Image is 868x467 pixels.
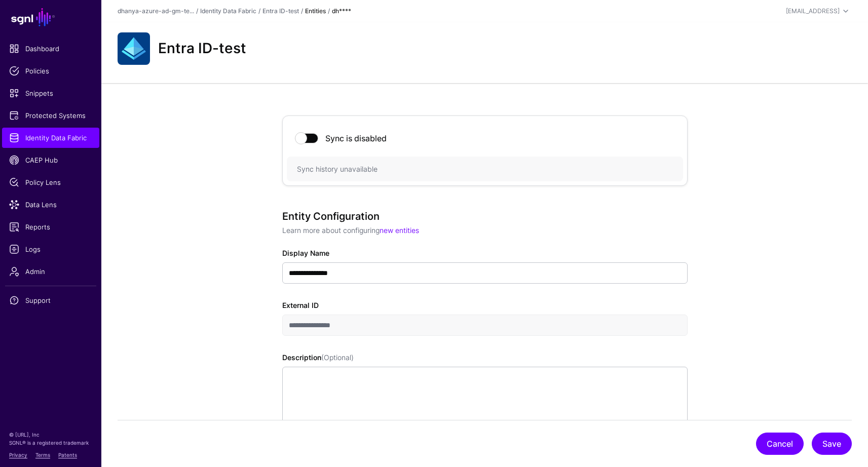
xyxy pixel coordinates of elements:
span: Admin [9,266,92,277]
span: Snippets [9,88,92,98]
span: Policy Lens [9,177,92,187]
span: Policies [9,66,92,76]
p: SGNL® is a registered trademark [9,439,92,447]
a: Logs [2,239,99,259]
a: Privacy [9,452,27,458]
span: Dashboard [9,44,92,54]
div: Sync is disabled [319,133,387,143]
span: Identity Data Fabric [9,133,92,143]
a: Reports [2,217,99,237]
a: SGNL [6,6,95,28]
a: Policies [2,61,99,81]
span: (Optional) [321,353,354,362]
a: Policy Lens [2,172,99,192]
p: Learn more about configuring [282,225,688,236]
span: Logs [9,244,92,254]
strong: Entities [305,7,326,15]
a: dhanya-azure-ad-gm-te... [118,7,194,15]
p: © [URL], Inc [9,431,92,439]
a: Dashboard [2,38,99,59]
div: / [194,7,200,16]
a: Patents [58,452,77,458]
a: Data Lens [2,194,99,215]
span: Data Lens [9,200,92,210]
a: CAEP Hub [2,150,99,170]
div: / [299,7,305,16]
a: Identity Data Fabric [200,7,256,15]
label: Display Name [282,248,329,258]
span: CAEP Hub [9,155,92,165]
a: Snippets [2,83,99,103]
h3: Entity Configuration [282,210,688,222]
label: Description [282,352,354,363]
img: svg+xml;base64,PHN2ZyB3aWR0aD0iNjQiIGhlaWdodD0iNjQiIHZpZXdCb3g9IjAgMCA2NCA2NCIgZmlsbD0ibm9uZSIgeG... [118,32,150,65]
a: Entra ID-test [262,7,299,15]
a: Identity Data Fabric [2,128,99,148]
span: Reports [9,222,92,232]
div: / [256,7,262,16]
div: / [326,7,332,16]
button: Cancel [756,433,804,455]
span: Protected Systems [9,110,92,121]
a: Terms [35,452,50,458]
h2: Entra ID-test [158,40,246,57]
label: External ID [282,300,319,310]
a: new entities [380,226,419,235]
div: [EMAIL_ADDRESS] [786,7,840,16]
a: Protected Systems [2,105,99,126]
a: Admin [2,261,99,282]
button: Save [812,433,852,455]
span: Support [9,295,92,305]
span: Sync history unavailable [297,165,378,173]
